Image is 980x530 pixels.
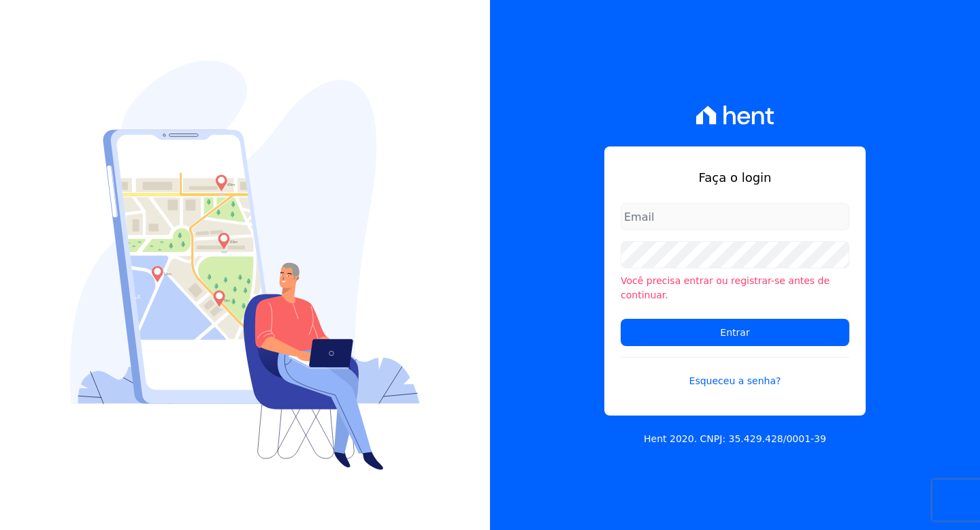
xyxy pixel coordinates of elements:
a: Esqueceu a senha? [621,357,849,388]
input: Email [621,203,849,230]
input: Entrar [621,319,849,346]
p: Hent 2020. CNPJ: 35.429.428/0001-39 [644,432,826,446]
img: Login [70,61,420,470]
h1: Faça o login [621,168,849,187]
li: Você precisa entrar ou registrar-se antes de continuar. [621,274,849,302]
